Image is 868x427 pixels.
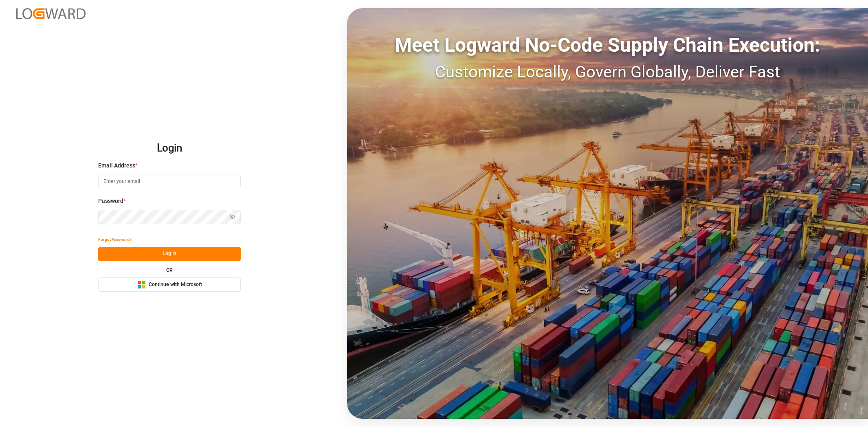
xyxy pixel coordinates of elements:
[98,174,241,188] input: Enter your email
[347,60,868,84] div: Customize Locally, Govern Globally, Deliver Fast
[98,197,123,205] span: Password
[16,8,86,19] img: Logward_new_orange.png
[98,233,132,247] button: Forgot Password?
[98,277,241,292] button: Continue with Microsoft
[347,31,868,60] div: Meet Logward No-Code Supply Chain Execution:
[149,281,202,288] span: Continue with Microsoft
[98,161,135,170] span: Email Address
[98,135,241,161] h2: Login
[166,268,173,273] small: OR
[98,247,241,261] button: Log In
